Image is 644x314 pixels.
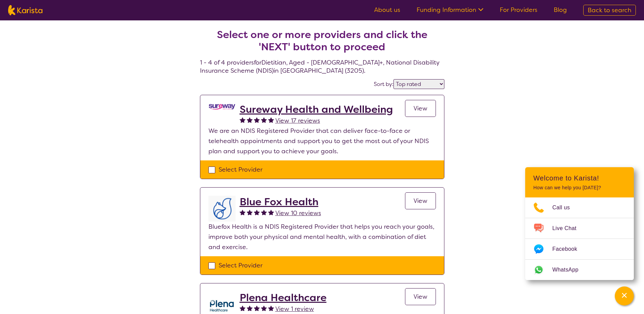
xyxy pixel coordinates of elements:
a: Blue Fox Health [240,196,321,208]
button: Channel Menu [615,286,634,306]
img: fullstar [254,305,260,311]
h2: Welcome to Karista! [533,174,626,182]
span: View 1 review [275,305,314,313]
a: Funding Information [417,6,483,14]
img: fullstar [268,209,274,215]
p: We are an NDIS Registered Provider that can deliver face-to-face or telehealth appointments and s... [208,126,436,156]
a: Blog [554,6,567,14]
span: Call us [552,203,578,213]
p: Bluefox Health is a NDIS Registered Provider that helps you reach your goals, improve both your p... [208,222,436,252]
a: Web link opens in a new tab. [525,260,634,280]
span: View 10 reviews [275,209,321,217]
a: View 1 review [275,304,314,314]
a: View 10 reviews [275,208,321,218]
div: Channel Menu [525,167,634,280]
a: Back to search [583,5,636,16]
img: fullstar [240,305,245,311]
img: fullstar [268,305,274,311]
a: View [405,288,436,305]
img: Karista logo [8,5,42,15]
a: Sureway Health and Wellbeing [240,103,393,116]
span: View [413,293,427,301]
img: fullstar [247,209,253,215]
img: fullstar [254,117,260,123]
span: Back to search [588,6,631,14]
img: fullstar [268,117,274,123]
img: fullstar [261,305,267,311]
span: WhatsApp [552,265,587,275]
img: fullstar [247,117,253,123]
a: View 17 reviews [275,116,320,126]
span: View [413,104,427,112]
img: fullstar [240,117,245,123]
img: fullstar [247,305,253,311]
a: About us [374,6,400,14]
a: For Providers [500,6,537,14]
a: Plena Healthcare [240,292,327,304]
img: fullstar [240,209,245,215]
img: fullstar [254,209,260,215]
img: nedi5p6dj3rboepxmyww.png [208,103,236,110]
a: View [405,192,436,209]
span: View 17 reviews [275,117,320,125]
ul: Choose channel [525,197,634,280]
span: View [413,197,427,205]
img: lyehhyr6avbivpacwqcf.png [208,196,236,222]
img: fullstar [261,209,267,215]
span: Facebook [552,244,585,254]
p: How can we help you [DATE]? [533,185,626,191]
h4: 1 - 4 of 4 providers for Dietitian , Aged - [DEMOGRAPHIC_DATA]+ , National Disability Insurance S... [200,12,444,75]
label: Sort by: [374,81,393,88]
span: Live Chat [552,223,585,233]
h2: Select one or more providers and click the 'NEXT' button to proceed [208,29,436,53]
img: fullstar [261,117,267,123]
a: View [405,100,436,117]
